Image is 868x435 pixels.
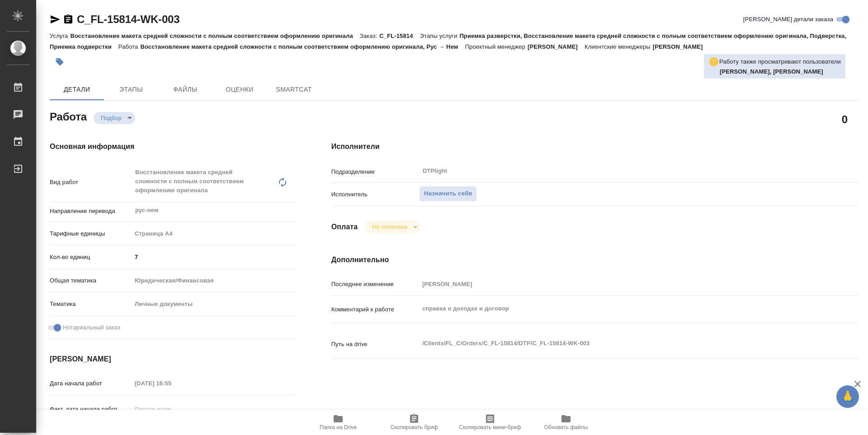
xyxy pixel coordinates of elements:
p: Направление перевода [50,207,132,216]
div: Страница А4 [132,226,295,241]
p: Тематика [50,300,132,309]
p: Исполнитель [331,190,419,199]
p: Последнее изменение [331,280,419,289]
span: Файлы [164,84,207,95]
button: Добавить тэг [50,52,70,72]
p: Тарабановская Анастасия, Ямковенко Вера [720,67,841,76]
p: [PERSON_NAME] [653,43,710,50]
p: Заказ: [360,32,379,39]
p: Работа [118,43,141,50]
p: [PERSON_NAME] [528,43,585,50]
button: Скопировать бриф [376,410,452,435]
div: Подбор [94,112,135,124]
button: Папка на Drive [300,410,376,435]
h4: Исполнители [331,141,858,152]
a: C_FL-15814-WK-003 [77,13,179,25]
input: Пустое поле [132,403,211,416]
button: Скопировать ссылку для ЯМессенджера [50,14,61,25]
h2: 0 [842,111,848,127]
p: Вид работ [50,178,132,187]
textarea: справка о доходах и договор [419,301,814,316]
button: Обновить файлы [528,410,604,435]
p: Путь на drive [331,340,419,349]
p: Факт. дата начала работ [50,405,132,414]
span: Папка на Drive [320,424,357,430]
h2: Работа [50,108,87,124]
span: Детали [55,84,99,95]
span: Скопировать мини-бриф [459,424,521,430]
p: Кол-во единиц [50,253,132,262]
button: Подбор [98,114,124,122]
button: Скопировать мини-бриф [452,410,528,435]
div: Юридическая/Финансовая [132,273,295,288]
p: Услуга [50,32,70,39]
p: Восстановление макета средней сложности с полным соответствием оформлению оригинала, Рус → Нем [140,43,465,50]
input: Пустое поле [132,377,211,390]
span: 🙏 [840,387,855,406]
span: Обновить файлы [544,424,588,430]
input: ✎ Введи что-нибудь [132,250,295,264]
p: Клиентские менеджеры [585,43,653,50]
span: SmartCat [272,84,316,95]
input: Пустое поле [419,278,814,291]
textarea: /Clients/FL_C/Orders/C_FL-15814/DTP/C_FL-15814-WK-003 [419,336,814,351]
p: Этапы услуги [420,32,460,39]
span: Этапы [109,84,153,95]
div: Подбор [365,221,420,233]
p: C_FL-15814 [379,32,420,39]
p: Подразделение [331,167,419,176]
button: Скопировать ссылку [63,14,74,25]
button: 🙏 [836,385,859,408]
p: Восстановление макета средней сложности с полным соответствием оформлению оригинала [70,32,359,39]
p: Дата начала работ [50,379,132,388]
button: Назначить себя [419,186,477,202]
span: Нотариальный заказ [63,323,120,332]
span: Назначить себя [424,189,472,199]
h4: Основная информация [50,141,295,152]
h4: [PERSON_NAME] [50,354,295,365]
div: Личные документы [132,296,295,312]
span: Скопировать бриф [390,424,438,430]
b: [PERSON_NAME], [PERSON_NAME] [720,68,823,75]
p: Работу также просматривают пользователи [719,57,841,66]
span: Оценки [218,84,261,95]
p: Проектный менеджер [465,43,528,50]
p: Общая тематика [50,276,132,285]
h4: Дополнительно [331,255,858,265]
p: Комментарий к работе [331,305,419,314]
span: [PERSON_NAME] детали заказа [743,15,833,24]
h4: Оплата [331,222,358,232]
button: Не оплачена [369,223,410,231]
p: Тарифные единицы [50,229,132,238]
